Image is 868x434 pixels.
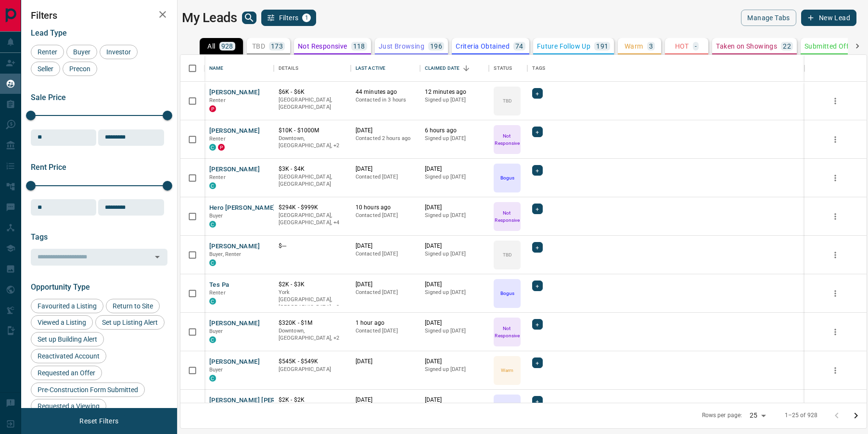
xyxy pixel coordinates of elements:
[532,204,542,214] div: +
[209,367,223,373] span: Buyer
[31,383,145,397] div: Pre-Construction Form Submitted
[209,251,242,257] span: Buyer, Renter
[356,319,415,327] p: 1 hour ago
[103,48,134,56] span: Investor
[109,302,156,310] span: Return to Site
[279,327,346,342] p: Midtown | Central, Toronto
[828,325,842,339] button: more
[303,14,310,21] span: 1
[741,10,796,26] button: Manage Tabs
[73,413,125,429] button: Reset Filters
[828,402,842,416] button: more
[279,212,346,227] p: North York, West End, Toronto, Mississauga
[801,10,856,26] button: New Lead
[425,281,485,289] p: [DATE]
[356,204,415,212] p: 10 hours ago
[425,212,485,219] p: Signed up [DATE]
[425,204,485,212] p: [DATE]
[31,282,90,292] span: Opportunity Type
[515,43,523,50] p: 74
[279,319,346,327] p: $320K - $1M
[279,55,298,82] div: Details
[151,250,164,264] button: Open
[356,173,415,181] p: Contacted [DATE]
[209,336,216,343] div: condos.ca
[31,10,167,21] h2: Filters
[702,411,742,420] p: Rows per page:
[34,386,141,394] span: Pre-Construction Form Submitted
[31,45,64,59] div: Renter
[34,48,61,56] span: Renter
[536,358,539,368] span: +
[209,144,216,151] div: condos.ca
[209,221,216,228] div: condos.ca
[356,327,415,335] p: Contacted [DATE]
[532,55,545,82] div: Tags
[31,366,102,380] div: Requested an Offer
[279,204,346,212] p: $294K - $999K
[532,319,542,330] div: +
[34,319,89,326] span: Viewed a Listing
[356,96,415,104] p: Contacted in 3 hours
[828,132,842,147] button: more
[489,55,527,82] div: Status
[298,43,347,50] p: Not Responsive
[425,88,485,96] p: 12 minutes ago
[500,290,514,297] p: Bogus
[828,248,842,262] button: more
[209,319,260,328] button: [PERSON_NAME]
[106,299,160,313] div: Return to Site
[31,399,106,413] div: Requested a Viewing
[494,55,512,82] div: Status
[536,204,539,214] span: +
[425,366,485,373] p: Signed up [DATE]
[527,55,804,82] div: Tags
[536,319,539,329] span: +
[271,43,283,50] p: 173
[221,43,233,50] p: 928
[209,127,260,136] button: [PERSON_NAME]
[828,94,842,108] button: more
[31,332,104,346] div: Set up Building Alert
[353,43,365,50] p: 118
[532,281,542,291] div: +
[31,93,66,102] span: Sale Price
[66,65,94,73] span: Precon
[31,232,48,242] span: Tags
[625,43,643,50] p: Warm
[716,43,777,50] p: Taken on Showings
[532,396,542,407] div: +
[846,406,866,425] button: Go to next page
[34,302,100,310] span: Favourited a Listing
[425,55,460,82] div: Claimed Date
[279,242,346,250] p: $---
[828,363,842,378] button: more
[532,88,542,99] div: +
[209,97,226,103] span: Renter
[785,411,817,420] p: 1–25 of 928
[675,43,689,50] p: HOT
[425,96,485,104] p: Signed up [DATE]
[261,10,317,26] button: Filters1
[501,367,513,374] p: Warm
[279,366,346,373] p: [GEOGRAPHIC_DATA]
[356,250,415,258] p: Contacted [DATE]
[456,43,510,50] p: Criteria Obtained
[99,319,161,326] span: Set up Listing Alert
[379,43,424,50] p: Just Browsing
[209,259,216,266] div: condos.ca
[460,62,473,75] button: Sort
[279,88,346,96] p: $6K - $6K
[503,251,512,258] p: TBD
[209,55,224,82] div: Name
[532,127,542,137] div: +
[279,165,346,173] p: $3K - $4K
[34,352,103,360] span: Reactivated Account
[274,55,351,82] div: Details
[182,10,237,26] h1: My Leads
[804,43,855,50] p: Submitted Offer
[596,43,608,50] p: 191
[204,55,274,82] div: Name
[425,173,485,181] p: Signed up [DATE]
[425,250,485,258] p: Signed up [DATE]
